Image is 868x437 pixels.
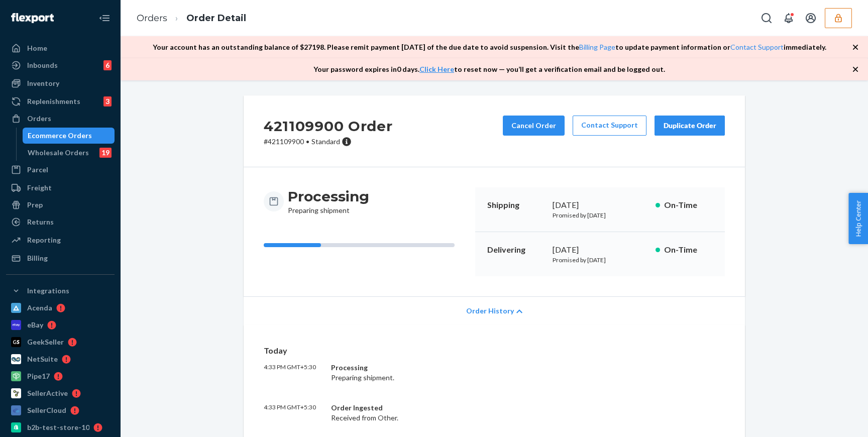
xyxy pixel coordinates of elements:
a: Billing [6,250,115,266]
a: Orders [137,13,167,24]
a: Contact Support [730,43,784,51]
div: Freight [27,183,52,193]
div: [DATE] [553,199,647,211]
a: GeekSeller [6,334,115,350]
a: Replenishments3 [6,93,115,110]
button: Close Navigation [94,8,115,28]
a: Pipe17 [6,368,115,384]
div: Preparing shipment. [331,363,628,383]
div: Acenda [27,303,52,313]
div: Integrations [27,286,69,296]
p: Delivering [487,244,545,256]
div: Preparing shipment [288,187,369,215]
ol: breadcrumbs [129,4,254,33]
a: SellerActive [6,385,115,401]
div: Order Ingested [331,403,628,413]
span: • [306,137,309,146]
div: Home [27,43,47,53]
div: eBay [27,320,43,330]
a: b2b-test-store-10 [6,419,115,435]
div: GeekSeller [27,337,64,347]
div: Ecommerce Orders [28,131,92,141]
div: Reporting [27,235,61,245]
button: Open account menu [801,8,821,28]
button: Open notifications [779,8,799,28]
a: Reporting [6,232,115,248]
button: Duplicate Order [655,116,725,136]
p: # 421109900 [264,137,393,147]
div: SellerActive [27,388,68,398]
a: eBay [6,317,115,333]
p: Promised by [DATE] [553,211,647,220]
div: Inventory [27,78,59,88]
div: Processing [331,363,628,373]
p: Shipping [487,199,545,211]
a: Inbounds6 [6,57,115,73]
iframe: Opens a widget where you can chat to one of our agents [803,407,858,432]
div: b2b-test-store-10 [27,422,89,432]
button: Cancel Order [503,116,565,136]
p: Your account has an outstanding balance of $ 27198 . Please remit payment [DATE] of the due date ... [153,42,826,52]
div: 3 [103,96,112,106]
p: 4:33 PM GMT+5:30 [264,363,323,383]
a: Order Detail [186,13,246,24]
div: SellerCloud [27,405,66,415]
a: Billing Page [579,43,615,51]
a: Ecommerce Orders [23,128,115,144]
button: Help Center [848,193,868,244]
p: On-Time [664,244,713,256]
a: Contact Support [573,116,646,136]
div: Returns [27,217,54,227]
div: Wholesale Orders [28,148,89,158]
span: Standard [311,137,340,146]
h2: 421109900 Order [264,116,393,137]
div: Received from Other. [331,403,628,423]
a: Home [6,40,115,56]
div: Inbounds [27,60,58,70]
a: Parcel [6,162,115,178]
span: Order History [466,306,514,316]
button: Open Search Box [756,8,777,28]
div: NetSuite [27,354,58,364]
p: On-Time [664,199,713,211]
h3: Processing [288,187,369,205]
div: 6 [103,60,112,70]
a: Returns [6,214,115,230]
div: [DATE] [553,244,647,256]
div: 19 [99,148,112,158]
div: Duplicate Order [663,121,716,131]
div: Orders [27,114,51,124]
div: Prep [27,200,43,210]
div: Pipe17 [27,371,50,381]
a: SellerCloud [6,402,115,418]
button: Integrations [6,283,115,299]
a: NetSuite [6,351,115,367]
div: Parcel [27,165,48,175]
a: Wholesale Orders19 [23,145,115,161]
a: Click Here [419,65,454,73]
a: Prep [6,197,115,213]
a: Freight [6,180,115,196]
div: Replenishments [27,96,80,106]
a: Inventory [6,75,115,91]
a: Orders [6,111,115,127]
p: Today [264,345,725,357]
img: Flexport logo [11,13,54,23]
div: Billing [27,253,48,263]
a: Acenda [6,300,115,316]
p: Your password expires in 0 days . to reset now — you’ll get a verification email and be logged out. [313,64,665,74]
p: 4:33 PM GMT+5:30 [264,403,323,423]
p: Promised by [DATE] [553,256,647,264]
